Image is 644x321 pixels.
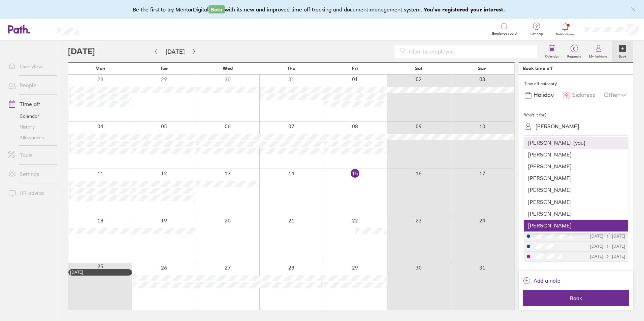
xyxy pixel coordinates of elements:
span: Mon [95,66,105,71]
span: Fri [352,66,358,71]
a: Overview [3,60,57,73]
span: Thu [287,66,295,71]
span: Wed [223,66,233,71]
a: My holidays [585,41,612,62]
label: My holidays [585,52,612,59]
button: Add a note [523,275,560,286]
span: Holiday [534,92,554,99]
span: 0 [563,46,585,51]
span: Sickness [572,92,595,99]
div: [PERSON_NAME] [524,149,628,160]
div: Be the first to try MentorDigital with its new and improved time off tracking and document manage... [133,5,512,13]
div: [PERSON_NAME] [524,172,628,184]
div: [PERSON_NAME] [524,184,628,196]
a: 0Requests [563,41,585,62]
a: Notifications [554,22,576,36]
label: Requests [563,52,585,59]
b: You've registered your interest. [424,6,505,13]
a: History [3,121,57,132]
label: Calendar [541,52,563,59]
div: Book time off [523,66,553,71]
span: Sat [415,66,422,71]
a: Allowances [3,132,57,143]
a: Settings [3,167,57,181]
div: Time off category [524,79,628,89]
a: Calendar [3,111,57,121]
div: [DATE] [70,270,130,275]
a: Time off [3,97,57,111]
span: Notifications [554,32,576,36]
div: [DATE] [DATE] [590,254,625,259]
button: Book [523,290,629,306]
a: People [3,78,57,92]
div: [DATE] [DATE] [590,234,625,239]
span: Employee search [492,32,518,36]
div: Other [604,89,628,102]
span: Add a note [534,275,560,286]
span: Get help [526,32,548,36]
span: Sun [478,66,487,71]
div: [DATE] [DATE] [590,244,625,249]
div: [PERSON_NAME] [524,208,628,220]
a: Tools [3,148,57,162]
a: Book [612,41,633,62]
label: Book [615,52,631,59]
span: Tue [160,66,168,71]
span: Beta [208,5,225,13]
div: [PERSON_NAME] (you) [524,137,628,149]
div: [PERSON_NAME] [536,123,579,130]
a: Calendar [541,41,563,62]
div: [PERSON_NAME] [524,196,628,208]
button: [DATE] [160,46,190,57]
a: HR advice [3,186,57,200]
span: Book [527,295,624,301]
div: [PERSON_NAME] [524,160,628,172]
div: Who's it for? [524,110,628,120]
div: Search [97,26,115,32]
input: Filter by employee [406,45,533,58]
div: [PERSON_NAME] [524,220,628,231]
